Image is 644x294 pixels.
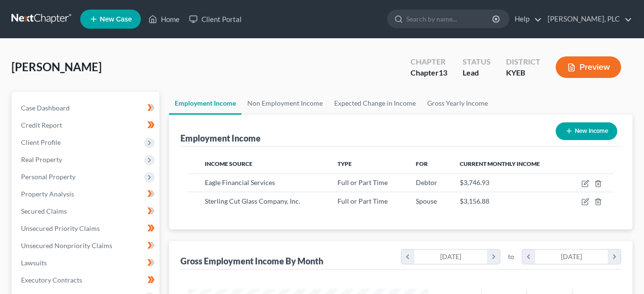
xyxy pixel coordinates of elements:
button: New Income [556,122,617,140]
button: Preview [556,56,621,78]
iframe: Intercom live chat [612,261,634,284]
span: $3,746.93 [460,178,489,186]
i: chevron_left [401,250,414,264]
a: Unsecured Nonpriority Claims [13,237,159,254]
span: Sterling Cut Glass Company, Inc. [205,197,300,205]
a: Secured Claims [13,203,159,220]
a: Credit Report [13,117,159,134]
span: 13 [439,68,447,77]
input: Search by name... [406,10,494,28]
span: New Case [100,16,132,23]
div: Chapter [411,67,447,78]
span: Case Dashboard [21,104,70,112]
a: Home [144,11,184,28]
i: chevron_right [608,250,621,264]
div: [DATE] [535,250,608,264]
span: Type [338,160,352,167]
div: Chapter [411,56,447,67]
span: [PERSON_NAME] [11,60,102,74]
span: Unsecured Priority Claims [21,224,100,232]
span: Current Monthly Income [460,160,540,167]
span: Income Source [205,160,253,167]
div: Employment Income [180,132,261,144]
span: Executory Contracts [21,276,82,284]
div: Status [463,56,491,67]
span: Debtor [416,178,437,186]
span: $3,156.88 [460,197,489,205]
span: Full or Part Time [338,197,388,205]
a: Gross Yearly Income [422,92,494,115]
a: Help [510,11,542,28]
a: Client Portal [184,11,246,28]
span: Real Property [21,155,62,163]
span: For [416,160,428,167]
span: Unsecured Nonpriority Claims [21,241,112,250]
a: Lawsuits [13,254,159,272]
a: Employment Income [169,92,242,115]
span: Credit Report [21,121,62,129]
span: Personal Property [21,173,75,181]
span: Eagle Financial Services [205,178,275,186]
div: Lead [463,67,491,78]
a: Case Dashboard [13,99,159,117]
div: KYEB [506,67,540,78]
span: Lawsuits [21,259,47,267]
i: chevron_right [487,250,500,264]
span: Client Profile [21,138,61,146]
span: Full or Part Time [338,178,388,186]
a: [PERSON_NAME], PLC [543,11,632,28]
div: [DATE] [414,250,487,264]
div: Gross Employment Income By Month [180,255,323,267]
i: chevron_left [522,250,535,264]
a: Unsecured Priority Claims [13,220,159,237]
div: District [506,56,540,67]
a: Executory Contracts [13,272,159,289]
a: Expected Change in Income [328,92,422,115]
span: Spouse [416,197,437,205]
a: Property Analysis [13,185,159,203]
span: Property Analysis [21,190,74,198]
span: to [508,252,514,261]
a: Non Employment Income [242,92,328,115]
span: Secured Claims [21,207,67,215]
